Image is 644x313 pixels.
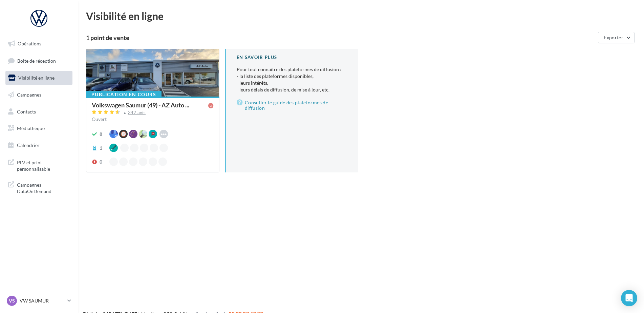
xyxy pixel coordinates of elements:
div: 1 [100,145,102,151]
div: En savoir plus [237,54,347,61]
li: - leurs intérêts, [237,80,347,86]
span: VS [9,297,15,304]
a: Calendrier [4,138,74,152]
span: Contacts [17,108,36,114]
p: Pour tout connaître des plateformes de diffusion : [237,66,347,93]
div: 342 avis [128,110,146,115]
span: Médiathèque [17,125,45,131]
div: Publication en cours [86,91,162,98]
span: Campagnes DataOnDemand [17,180,70,195]
span: Visibilité en ligne [18,75,55,81]
div: 1 point de vente [86,35,595,41]
a: Campagnes [4,88,74,102]
a: Campagnes DataOnDemand [4,178,74,197]
li: - la liste des plateformes disponibles, [237,73,347,80]
a: Boîte de réception [4,54,74,68]
span: Exporter [604,35,623,40]
a: VS VW SAUMUR [5,294,72,307]
a: Visibilité en ligne [4,71,74,85]
span: PLV et print personnalisable [17,158,70,172]
a: Médiathèque [4,121,74,135]
div: Visibilité en ligne [86,11,636,21]
li: - leurs délais de diffusion, de mise à jour, etc. [237,86,347,93]
div: 8 [100,131,102,138]
span: Ouvert [92,116,107,122]
span: Calendrier [17,142,40,148]
a: PLV et print personnalisable [4,155,74,175]
a: Opérations [4,37,74,51]
div: 0 [100,159,102,165]
a: 342 avis [92,109,214,117]
p: VW SAUMUR [20,297,65,304]
span: Opérations [18,41,41,46]
span: Volkswagen Saumur (49) - AZ Auto ... [92,102,189,108]
span: Boîte de réception [17,58,56,63]
button: Exporter [598,32,635,43]
span: Campagnes [17,92,41,98]
a: Consulter le guide des plateformes de diffusion [237,99,347,112]
div: Open Intercom Messenger [621,290,637,306]
a: Contacts [4,105,74,119]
